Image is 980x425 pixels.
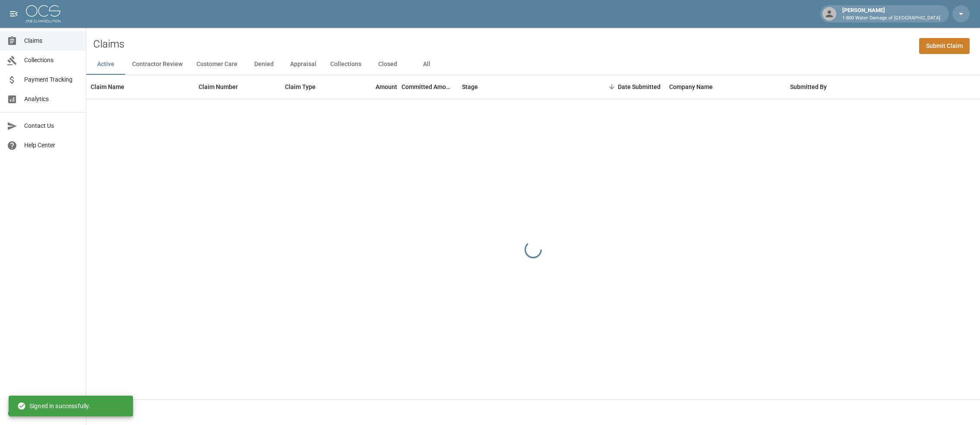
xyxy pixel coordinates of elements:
button: Contractor Review [125,54,190,75]
div: Claim Number [199,75,238,99]
div: Signed in successfully. [17,398,90,414]
button: Collections [323,54,368,75]
button: Denied [244,54,283,75]
div: Claim Number [194,75,281,99]
button: Customer Care [190,54,244,75]
button: All [407,54,446,75]
div: Submitted By [786,75,894,99]
div: Claim Name [91,75,124,99]
p: 1-800 Water Damage of [GEOGRAPHIC_DATA] [842,15,940,22]
button: Sort [606,81,618,93]
span: Collections [24,56,79,65]
div: © 2025 One Claim Solution [8,409,78,418]
button: open drawer [5,5,22,22]
img: ocs-logo-white-transparent.png [26,5,60,22]
button: Closed [368,54,407,75]
h2: Claims [93,38,124,51]
span: Help Center [24,141,79,150]
span: Analytics [24,95,79,104]
div: Claim Type [281,75,345,99]
div: Stage [462,75,478,99]
div: Amount [345,75,401,99]
div: Submitted By [790,75,827,99]
div: Claim Name [86,75,194,99]
div: [PERSON_NAME] [839,6,944,22]
div: Date Submitted [587,75,665,99]
div: Committed Amount [401,75,453,99]
div: Date Submitted [618,75,661,99]
span: Payment Tracking [24,75,79,84]
button: Active [86,54,125,75]
div: dynamic tabs [86,54,980,75]
span: Claims [24,36,79,45]
div: Company Name [669,75,713,99]
div: Amount [376,75,397,99]
div: Claim Type [285,75,316,99]
div: Company Name [665,75,786,99]
span: Contact Us [24,121,79,130]
div: Committed Amount [401,75,458,99]
div: Stage [458,75,587,99]
a: Submit Claim [919,38,970,54]
button: Appraisal [283,54,323,75]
